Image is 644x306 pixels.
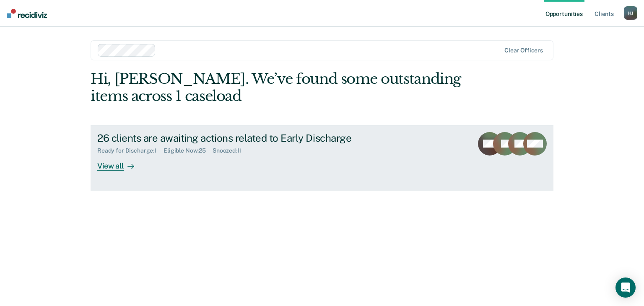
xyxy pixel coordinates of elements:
div: 26 clients are awaiting actions related to Early Discharge [97,132,392,144]
button: HJ [624,6,637,20]
div: Clear officers [504,47,543,54]
img: Recidiviz [7,9,47,18]
div: View all [97,154,144,171]
div: Hi, [PERSON_NAME]. We’ve found some outstanding items across 1 caseload [91,70,461,105]
div: H J [624,6,637,20]
div: Snoozed : 11 [213,147,249,154]
div: Eligible Now : 25 [164,147,213,154]
a: 26 clients are awaiting actions related to Early DischargeReady for Discharge:1Eligible Now:25Sno... [91,125,553,191]
div: Open Intercom Messenger [615,277,636,298]
div: Ready for Discharge : 1 [97,147,164,154]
